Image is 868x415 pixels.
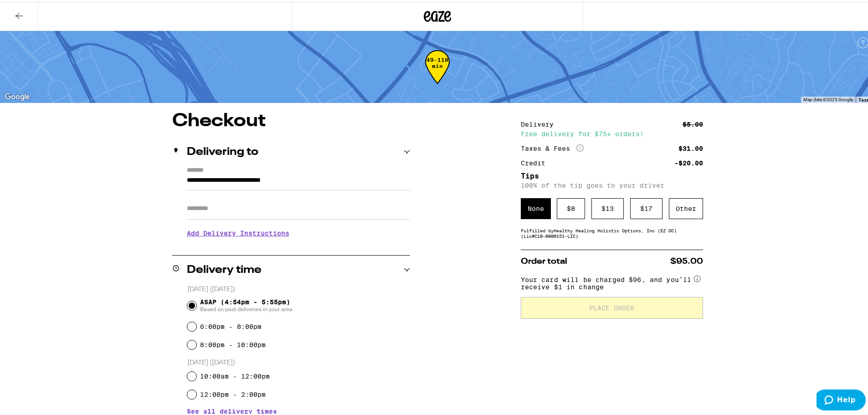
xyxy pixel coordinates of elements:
span: Based on past deliveries in your area [200,304,293,311]
div: $5.00 [683,119,703,126]
iframe: Opens a widget where you can find more information [817,388,866,410]
div: 49-110 min [425,55,450,89]
div: Fulfilled by Healthy Healing Holistic Options, Inc (EZ OC) (Lic# C10-0000151-LIC ) [521,226,703,237]
div: -$20.00 [674,158,703,164]
span: Place Order [589,303,634,309]
label: 10:00am - 12:00pm [200,371,270,378]
h1: Checkout [172,110,410,128]
div: Taxes & Fees [521,143,584,151]
div: Credit [521,158,552,164]
label: 8:00pm - 10:00pm [200,339,266,347]
p: 100% of the tip goes to your driver [521,180,703,187]
p: [DATE] ([DATE]) [187,357,410,365]
img: Google [2,89,32,101]
span: Your card will be charged $96, and you’ll receive $1 in change [521,271,692,289]
div: $ 13 [591,196,624,217]
span: ASAP (4:54pm - 5:55pm) [200,297,293,311]
label: 12:00pm - 2:00pm [200,389,266,396]
div: Delivery [521,119,560,126]
p: We'll contact you at [PHONE_NUMBER] when we arrive [187,242,410,249]
span: Map data ©2025 Google [803,95,853,100]
h2: Delivery time [187,263,262,274]
h2: Delivering to [187,145,258,156]
button: Place Order [521,295,703,317]
div: None [521,196,551,217]
button: See all delivery times [187,406,277,413]
div: $ 8 [557,196,585,217]
label: 6:00pm - 8:00pm [200,321,262,328]
div: Free delivery for $75+ orders! [521,129,703,135]
div: Other [669,196,703,217]
span: $95.00 [670,256,703,264]
div: $31.00 [678,143,703,150]
span: Order total [521,256,567,264]
h5: Tips [521,171,703,178]
h3: Add Delivery Instructions [187,221,410,242]
a: Open this area in Google Maps (opens a new window) [2,89,32,101]
p: [DATE] ([DATE]) [187,283,410,292]
div: $ 17 [630,196,663,217]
